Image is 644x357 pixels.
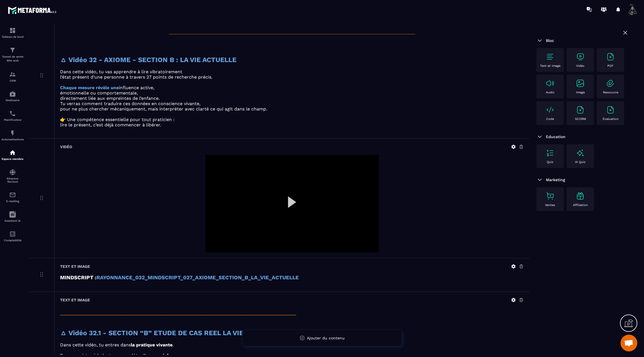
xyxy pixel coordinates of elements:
[546,178,565,182] span: Marketing
[546,91,555,94] p: Audio
[9,191,16,198] img: email
[60,298,90,302] h6: Text et image
[9,91,16,97] img: automations
[96,275,299,281] a: RAYONNANCE_032_MINDSCRIPT_027_AXIOME_SECTION_B_LA_VIE_ACTUELLE
[1,67,24,86] a: formationformationCRM
[60,275,96,281] strong: MINDSCRIPT :
[169,29,415,35] span: __________________________________________________________________________________________________
[547,160,553,164] p: Quiz
[603,117,619,121] p: Évaluation
[1,138,24,141] p: Automatisations
[60,329,279,337] strong: 🜂 Vidéo 32.1 - SECTION “B” ETUDE DE CAS REEL LA VIE ACTUELLE
[546,38,554,43] span: Bloc
[546,79,555,88] img: text-image no-wra
[575,160,586,164] p: IA Quiz
[546,105,555,114] img: text-image no-wra
[1,165,24,187] a: social-networksocial-networkRéseaux Sociaux
[540,64,560,68] p: Text et image
[60,106,267,112] span: pour ne plus chercher mécaniquement, mais interpréter avec clarté ce qui agit dans le champ.
[119,85,154,90] span: influence active,
[621,335,637,351] div: Ouvrir le chat
[9,27,16,34] img: formation
[1,79,24,82] p: CRM
[1,207,24,226] a: Assistant IA
[1,42,24,67] a: formationformationTunnel de vente Site web
[60,342,131,347] span: Dans cette vidéo, tu entres dans
[60,90,138,96] span: émotionnelle ou comportementale,
[536,133,543,140] img: arrow-down
[1,177,24,183] p: Réseaux Sociaux
[607,64,614,68] p: PDF
[1,106,24,126] a: schedulerschedulerPlanificateur
[606,52,615,61] img: text-image no-wra
[1,126,24,145] a: automationsautomationsAutomatisations
[576,79,585,88] img: text-image no-wra
[536,176,543,183] img: arrow-down
[606,105,615,114] img: text-image no-wra
[546,191,555,200] img: text-image no-wra
[307,336,345,340] span: Ajouter du contenu
[1,118,24,121] p: Planificateur
[1,200,24,203] p: E-mailing
[1,226,24,246] a: accountantaccountantComptabilité
[60,101,200,106] span: Tu verras comment traduire ces données en conscience vivante,
[545,203,555,207] p: Ventes
[60,96,160,101] span: directement liée aux empreintes de l’enfance.
[131,342,172,347] strong: la pratique vivante
[8,5,58,15] img: logo
[60,145,72,149] h6: Vidéo
[9,169,16,176] img: social-network
[9,71,16,78] img: formation
[60,56,236,64] strong: 🜂 Vidéo 32 - AXIOME - SECTION B : LA VIE ACTUELLE
[9,47,16,53] img: formation
[60,69,182,74] span: Dans cette vidéo, tu vas apprendre à lire vibratoirement
[9,231,16,237] img: accountant
[60,85,119,90] strong: Chaque mesure révèle une
[60,74,212,80] span: l’état présent d’une personne à travers 27 points de recherche précis.
[546,148,555,157] img: text-image no-wra
[1,99,24,102] p: Webinaire
[1,145,24,165] a: automationsautomationsEspace membre
[9,149,16,156] img: automations
[1,239,24,242] p: Comptabilité
[576,52,585,61] img: text-image no-wra
[60,122,161,127] span: lire le présent, c’est déjà commencer à libérer.
[9,110,16,117] img: scheduler
[603,91,618,94] p: Ressource
[606,79,615,88] img: text-image no-wra
[536,37,543,44] img: arrow-down
[546,134,565,139] span: Education
[1,23,24,42] a: formationformationTableau de bord
[1,86,24,106] a: automationsautomationsWebinaire
[576,191,585,200] img: text-image
[60,264,90,269] h6: Text et image
[546,117,554,121] p: Code
[1,35,24,38] p: Tableau de bord
[60,308,296,316] span: _________________________________________________________________
[9,130,16,136] img: automations
[546,52,555,61] img: text-image no-wra
[573,203,588,207] p: Affiliation
[576,64,584,68] p: Vidéo
[1,55,24,63] p: Tunnel de vente Site web
[576,148,585,157] img: text-image
[172,342,174,347] span: .
[576,91,585,94] p: Image
[1,219,24,222] p: Assistant IA
[575,117,586,121] p: SCORM
[1,157,24,160] p: Espace membre
[60,117,175,122] span: 👉 Une compétence essentielle pour tout praticien :
[576,105,585,114] img: text-image no-wra
[1,187,24,207] a: emailemailE-mailing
